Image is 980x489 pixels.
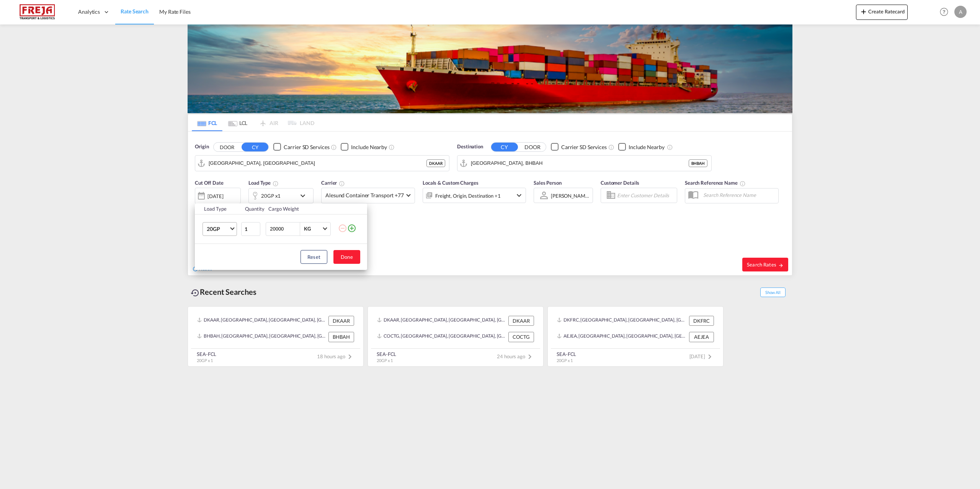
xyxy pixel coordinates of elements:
th: Quantity [240,203,264,214]
md-icon: icon-plus-circle-outline [347,224,356,233]
span: 20GP [207,225,229,233]
div: Cargo Weight [268,205,333,212]
div: KG [304,226,311,232]
md-select: Choose: 20GP [203,222,237,236]
th: Load Type [195,203,240,214]
input: Qty [241,222,260,236]
button: Reset [301,250,327,264]
md-icon: icon-minus-circle-outline [338,224,347,233]
button: Done [333,250,360,264]
input: Enter Weight [269,223,300,236]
